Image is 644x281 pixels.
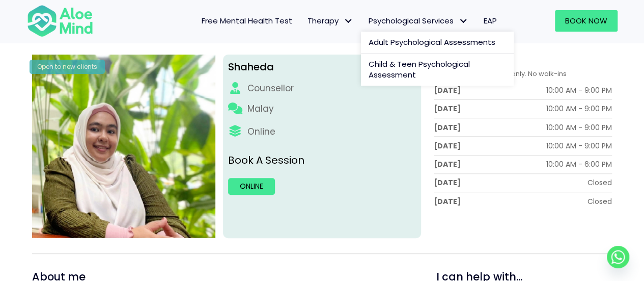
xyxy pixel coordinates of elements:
[247,82,294,95] div: Counsellor
[32,55,215,238] img: Shaheda Counsellor
[27,4,93,38] img: Aloe mind Logo
[361,32,514,54] a: Adult Psychological Assessments
[434,196,461,207] div: [DATE]
[106,10,505,32] nav: Menu
[434,104,461,114] div: [DATE]
[247,125,275,138] div: Online
[341,14,356,29] span: Therapy: submenu
[202,15,292,26] span: Free Mental Health Test
[546,85,612,95] div: 10:00 AM - 9:00 PM
[307,15,353,26] span: Therapy
[555,10,618,32] a: Book Now
[565,15,607,26] span: Book Now
[300,10,361,32] a: TherapyTherapy: submenu
[476,10,505,32] a: EAP
[228,153,416,168] p: Book A Session
[587,196,612,207] div: Closed
[247,103,274,115] p: Malay
[434,85,461,95] div: [DATE]
[361,10,476,32] a: Psychological ServicesPsychological Services: submenu
[194,10,300,32] a: Free Mental Health Test
[369,37,495,47] span: Adult Psychological Assessments
[369,15,468,26] span: Psychological Services
[607,246,629,268] a: Whatsapp
[30,60,105,73] div: Open to new clients
[434,177,461,188] div: [DATE]
[546,159,612,169] div: 10:00 AM - 6:00 PM
[484,15,497,26] span: EAP
[434,122,461,133] div: [DATE]
[546,122,612,133] div: 10:00 AM - 9:00 PM
[434,159,461,169] div: [DATE]
[228,178,275,194] a: Online
[546,141,612,151] div: 10:00 AM - 9:00 PM
[228,60,416,74] div: Shaheda
[587,177,612,188] div: Closed
[434,141,461,151] div: [DATE]
[361,54,514,86] a: Child & Teen Psychological Assessment
[456,14,471,29] span: Psychological Services: submenu
[369,59,470,81] span: Child & Teen Psychological Assessment
[546,104,612,114] div: 10:00 AM - 9:00 PM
